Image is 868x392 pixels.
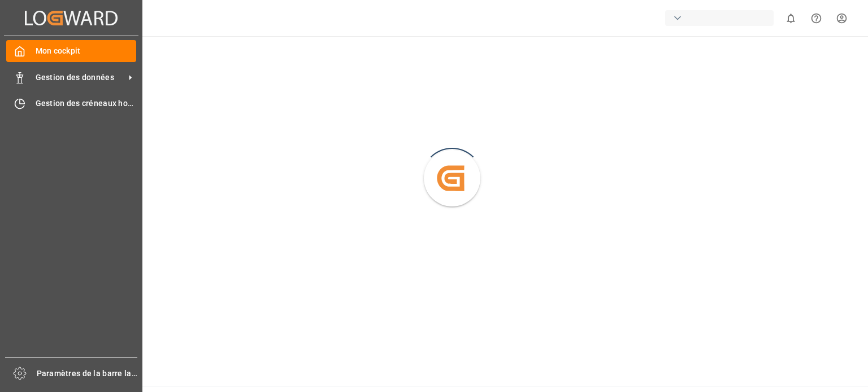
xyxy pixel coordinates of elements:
[6,93,136,114] a: Gestion des créneaux horaires
[804,6,829,31] button: Centre d'aide
[778,6,804,31] button: afficher 0 nouvelles notifications
[36,99,150,108] font: Gestion des créneaux horaires
[6,40,136,62] a: Mon cockpit
[37,369,154,378] font: Paramètres de la barre latérale
[36,46,81,55] font: Mon cockpit
[36,73,114,82] font: Gestion des données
